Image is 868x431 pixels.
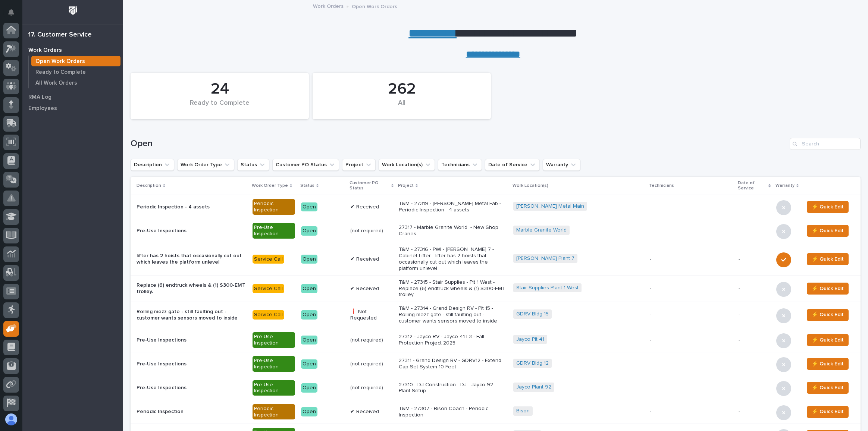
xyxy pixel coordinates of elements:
p: Pre-Use Inspections [137,337,247,343]
p: Project [398,182,414,190]
span: ⚡ Quick Edit [812,284,844,293]
button: ⚡ Quick Edit [807,201,849,213]
a: RMA Log [22,91,123,103]
tr: lifter has 2 hoists that occasionally cut out which leaves the platform unlevelService CallOpen✔ ... [131,243,861,275]
a: [PERSON_NAME] Metal Main [516,203,584,210]
a: GDRV Bldg 12 [516,360,549,366]
span: ⚡ Quick Edit [812,407,844,416]
p: T&M - 27315 - Stair Supplies - Plt 1 West - Replace (6) endtruck wheels & (1) S300-EMT trolley. [399,279,507,298]
p: ✔ Received [350,204,393,210]
tr: Pre-Use InspectionsPre-Use InspectionOpen(not required)27317 - Marble Granite World - New Shop Cr... [131,219,861,243]
p: T&M - 27319 - [PERSON_NAME] Metal Fab - Periodic Inspection - 4 assets [399,201,507,213]
div: Pre-Use Inspection [253,332,295,348]
button: Description [131,159,174,171]
p: (not required) [350,385,393,391]
p: - [650,228,733,234]
div: Periodic Inspection [253,404,295,420]
div: Open [301,336,317,345]
p: 27311 - Grand Design RV - GDRV12 - Extend Cap Set System 10 Feet [399,358,507,370]
a: Open Work Orders [29,56,123,66]
p: - [650,312,733,318]
button: Status [237,159,269,171]
p: All Work Orders [35,80,77,86]
p: 27317 - Marble Granite World - New Shop Cranes [399,224,507,237]
p: Customer PO Status [350,179,389,193]
tr: Rolling mezz gate - still faulting out - customer wants sensors moved to insideService CallOpen❗ ... [131,302,861,328]
div: Open [301,383,317,393]
div: Notifications [9,9,19,21]
tr: Periodic Inspection - 4 assetsPeriodic InspectionOpen✔ ReceivedT&M - 27319 - [PERSON_NAME] Metal ... [131,195,861,219]
div: Ready to Complete [143,99,296,115]
button: users-avatar [3,412,19,427]
div: 17. Customer Service [28,31,92,39]
button: ⚡ Quick Edit [807,283,849,295]
p: - [650,361,733,367]
p: T&M - 27316 - PWI - [PERSON_NAME] 7 - Cabinet Lifter - lifter has 2 hoists that occasionally cut ... [399,246,507,271]
button: ⚡ Quick Edit [807,358,849,370]
p: (not required) [350,361,393,367]
div: Open [301,284,317,293]
p: Pre-Use Inspections [137,385,247,391]
span: ⚡ Quick Edit [812,226,844,235]
div: Service Call [253,255,284,264]
div: Periodic Inspection [253,199,295,215]
p: Date of Service [738,179,767,193]
a: Stair Supplies Plant 1 West [516,285,579,291]
p: (not required) [350,337,393,343]
p: Ready to Complete [35,69,86,76]
a: [PERSON_NAME] Plant 7 [516,255,574,262]
tr: Pre-Use InspectionsPre-Use InspectionOpen(not required)27312 - Jayco RV - Jayco 41 L3 - Fall Prot... [131,328,861,352]
p: T&M - 27307 - Bison Coach - Periodic Inspection [399,406,507,418]
img: Workspace Logo [66,4,80,18]
span: ⚡ Quick Edit [812,255,844,264]
tr: Pre-Use InspectionsPre-Use InspectionOpen(not required)27311 - Grand Design RV - GDRV12 - Extend ... [131,352,861,376]
div: All [325,99,478,115]
p: Periodic Inspection [137,409,247,415]
p: Technicians [649,182,674,190]
p: - [739,337,770,343]
p: - [739,361,770,367]
p: - [739,228,770,234]
a: GDRV Bldg 15 [516,311,549,317]
p: Open Work Orders [35,58,85,65]
div: 262 [325,80,478,98]
a: Employees [22,103,123,114]
p: - [739,409,770,415]
p: - [650,337,733,343]
p: 27310 - DJ Construction - DJ - Jayco 92 - Plant Setup [399,382,507,394]
p: Periodic Inspection - 4 assets [137,204,247,210]
p: - [739,385,770,391]
p: Work Location(s) [513,182,548,190]
p: - [739,204,770,210]
tr: Pre-Use InspectionsPre-Use InspectionOpen(not required)27310 - DJ Construction - DJ - Jayco 92 - ... [131,376,861,400]
div: Open [301,226,317,236]
button: ⚡ Quick Edit [807,309,849,321]
div: Pre-Use Inspection [253,380,295,396]
p: - [650,256,733,262]
button: Warranty [543,159,580,171]
div: 24 [143,80,296,98]
p: Work Order Type [252,182,288,190]
a: Ready to Complete [29,67,123,77]
button: ⚡ Quick Edit [807,334,849,346]
button: Work Location(s) [379,159,435,171]
button: Work Order Type [177,159,234,171]
button: ⚡ Quick Edit [807,382,849,394]
p: 27312 - Jayco RV - Jayco 41 L3 - Fall Protection Project 2025 [399,334,507,346]
p: - [650,286,733,292]
div: Open [301,359,317,369]
a: All Work Orders [29,78,123,88]
a: Work Orders [22,44,123,56]
input: Search [790,138,861,150]
a: Work Orders [313,1,344,10]
p: - [739,256,770,262]
button: ⚡ Quick Edit [807,225,849,237]
h1: Open [131,138,787,149]
a: Jayco Plant 92 [516,384,551,390]
button: ⚡ Quick Edit [807,406,849,418]
p: - [650,409,733,415]
button: Technicians [438,159,482,171]
div: Service Call [253,310,284,320]
p: Status [300,182,314,190]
